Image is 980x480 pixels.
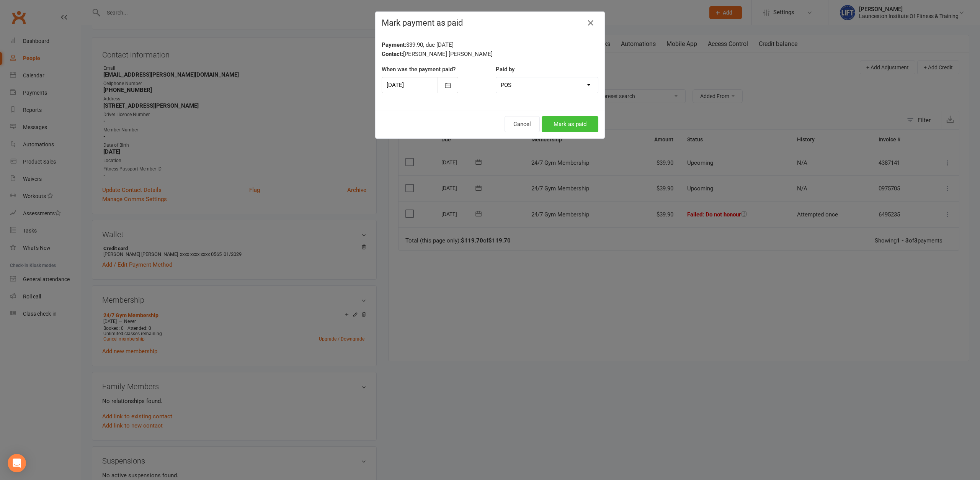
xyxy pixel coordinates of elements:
[382,18,598,28] h4: Mark payment as paid
[382,51,403,57] strong: Contact:
[542,116,598,132] button: Mark as paid
[382,41,406,48] strong: Payment:
[8,454,26,472] div: Open Intercom Messenger
[496,65,514,74] label: Paid by
[382,65,456,74] label: When was the payment paid?
[382,49,598,59] div: [PERSON_NAME] [PERSON_NAME]
[382,40,598,49] div: $39.90, due [DATE]
[585,17,597,29] button: Close
[505,116,540,132] button: Cancel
